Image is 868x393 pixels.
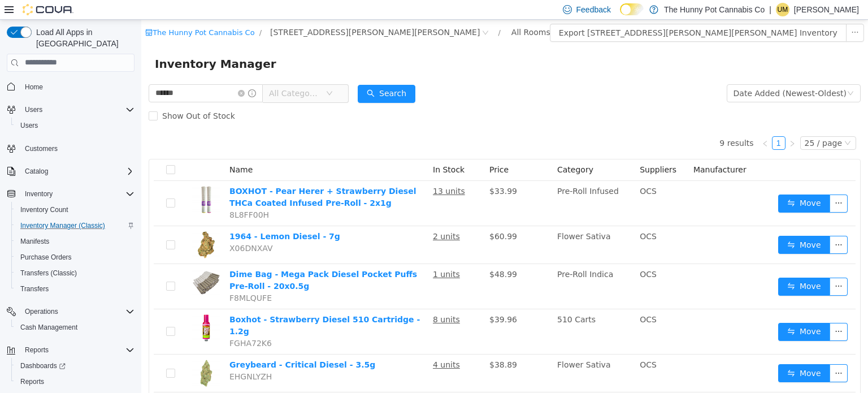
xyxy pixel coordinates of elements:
[16,266,81,280] a: Transfers (Classic)
[25,307,58,316] span: Operations
[416,145,452,154] span: Category
[411,335,494,373] td: Flower Sativa
[128,68,179,79] span: All Categories
[11,249,139,265] button: Purchase Orders
[25,167,48,176] span: Catalog
[688,216,706,234] button: icon: ellipsis
[2,79,139,95] button: Home
[648,120,654,127] i: icon: right
[637,216,689,234] button: icon: swapMove
[118,8,120,17] span: /
[20,103,134,116] span: Users
[88,224,132,233] span: X06DNXAV
[11,118,139,133] button: Users
[88,340,234,349] a: Greybeard - Critical Diesel - 3.5g
[292,212,319,221] u: 2 units
[88,319,131,328] span: FGHA72K6
[411,244,494,290] td: Pre-Roll Indica
[2,163,139,179] button: Catalog
[20,377,44,386] span: Reports
[20,103,47,116] button: Users
[16,251,134,264] span: Purchase Orders
[88,167,275,188] a: BOXHOT - Pear Herer + Strawberry Diesel THCa Coated Infused Pre-Roll - 2x1g
[688,344,706,362] button: icon: ellipsis
[88,274,131,283] span: F8MLQUFE
[409,4,705,22] button: Export [STREET_ADDRESS][PERSON_NAME][PERSON_NAME] Inventory
[11,358,139,374] a: Dashboards
[23,4,73,15] img: Cova
[637,303,689,321] button: icon: swapMove
[357,8,359,17] span: /
[16,375,49,388] a: Reports
[20,361,66,370] span: Dashboards
[51,166,79,194] img: BOXHOT - Pear Herer + Strawberry Diesel THCa Coated Infused Pre-Roll - 2x1g hero shot
[20,165,53,178] button: Catalog
[578,116,612,130] li: 9 results
[637,175,689,193] button: icon: swapMove
[11,374,139,390] button: Reports
[705,4,723,22] button: icon: ellipsis
[498,167,515,176] span: OCS
[20,253,72,262] span: Purchase Orders
[4,8,113,17] a: icon: shopThe Hunny Pot Cannabis Co
[631,117,644,129] a: 1
[88,352,131,361] span: EHGNLYZH
[370,4,409,21] div: All Rooms
[32,27,134,49] span: Load All Apps in [GEOGRAPHIC_DATA]
[20,187,134,201] span: Inventory
[16,219,134,232] span: Inventory Manager (Classic)
[11,281,139,297] button: Transfers
[16,321,134,334] span: Cash Management
[11,202,139,218] button: Inventory Count
[20,121,38,130] span: Users
[348,212,376,221] span: $60.99
[16,282,134,296] span: Transfers
[25,346,49,355] span: Reports
[216,65,274,83] button: icon: searchSearch
[592,65,705,82] div: Date Added (Newest-Oldest)
[16,359,70,373] a: Dashboards
[576,4,611,15] span: Feedback
[348,167,376,176] span: $33.99
[620,3,644,15] input: Dark Mode
[292,295,319,304] u: 8 units
[20,305,63,318] button: Operations
[51,249,79,277] img: Dime Bag - Mega Pack Diesel Pocket Puffs Pre-Roll - 20x0.5g hero shot
[20,284,49,293] span: Transfers
[20,343,53,357] button: Reports
[11,319,139,335] button: Cash Management
[51,339,79,368] img: Greybeard - Critical Diesel - 3.5g hero shot
[16,235,54,248] a: Manifests
[11,218,139,234] button: Inventory Manager (Classic)
[16,321,82,334] a: Cash Management
[16,203,73,217] a: Inventory Count
[20,221,105,230] span: Inventory Manager (Classic)
[292,167,324,176] u: 13 units
[498,295,515,304] span: OCS
[16,119,42,132] a: Users
[411,161,494,206] td: Pre-Roll Infused
[25,144,58,153] span: Customers
[498,340,515,349] span: OCS
[16,235,134,248] span: Manifests
[4,9,11,16] i: icon: shop
[664,3,765,16] p: The Hunny Pot Cannabis Co
[348,295,376,304] span: $39.96
[292,145,323,154] span: In Stock
[25,105,42,114] span: Users
[498,250,515,259] span: OCS
[16,282,53,296] a: Transfers
[107,70,115,77] i: icon: info-circle
[348,340,376,349] span: $38.89
[129,6,338,19] span: 3476 Glen Erin Dr
[88,212,199,221] a: 1964 - Lemon Diesel - 7g
[16,251,76,264] a: Purchase Orders
[637,344,689,362] button: icon: swapMove
[688,175,706,193] button: icon: ellipsis
[88,250,276,271] a: Dime Bag - Mega Pack Diesel Pocket Puffs Pre-Roll - 20x0.5g
[20,141,134,156] span: Customers
[688,258,706,276] button: icon: ellipsis
[16,92,98,101] span: Show Out of Stock
[411,290,494,335] td: 510 Carts
[20,305,134,318] span: Operations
